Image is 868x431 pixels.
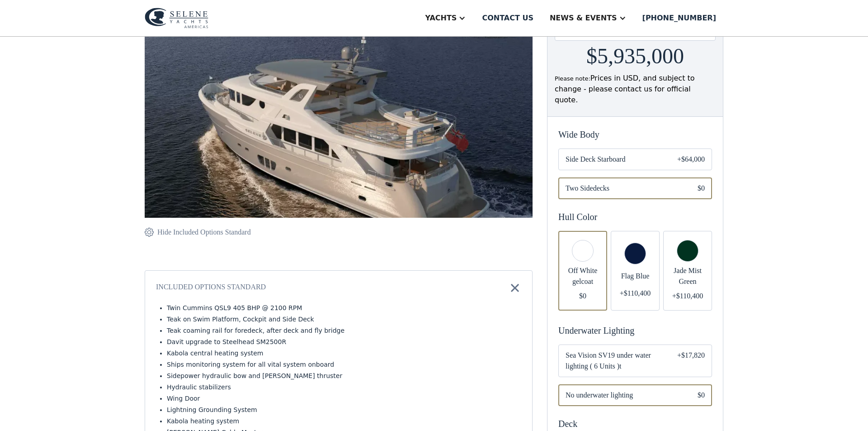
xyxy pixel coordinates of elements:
[620,288,651,299] div: +$110,400
[566,154,663,165] span: Side Deck Starboard
[482,13,533,24] div: Contact us
[618,271,652,282] span: Flag Blue
[558,324,712,337] div: Underwater Lighting
[167,326,521,335] li: Teak coaming rail for foredeck, after deck and fly bridge
[698,390,705,401] div: $0
[566,350,663,372] span: Sea Vision SV19 under water lighting ( 6 Units )t
[558,210,712,224] div: Hull Color
[586,44,684,68] h2: $5,935,000
[145,227,251,238] a: Hide Included Options Standard
[145,8,208,29] img: logo
[157,227,251,238] div: Hide Included Options Standard
[555,73,716,105] div: Prices in USD, and subject to change - please contact us for official quote.
[145,227,154,238] img: icon
[550,13,617,24] div: News & EVENTS
[167,417,521,426] li: Kabola heating system
[677,154,705,165] div: +$64,000
[698,183,705,194] div: $0
[672,291,703,302] div: +$110,400
[156,282,266,294] div: Included Options Standard
[558,417,712,431] div: Deck
[167,360,521,369] li: Ships monitoring system for all vital system onboard
[558,128,712,141] div: Wide Body
[566,390,683,401] span: No underwater lighting
[167,394,521,403] li: Wing Door
[579,291,586,302] div: $0
[167,303,521,313] li: Twin Cummins QSL9 405 BHP @ 2100 RPM
[167,405,521,415] li: Lightning Grounding System
[670,265,705,287] span: Jade Mist Green
[167,315,521,324] li: Teak on Swim Platform, Cockpit and Side Deck
[167,383,521,392] li: Hydraulic stabilizers
[555,75,590,82] span: Please note:
[167,371,521,381] li: Sidepower hydraulic bow and [PERSON_NAME] thruster
[509,282,521,294] img: icon
[642,13,716,24] div: [PHONE_NUMBER]
[566,183,683,194] span: Two Sidedecks
[425,13,457,24] div: Yachts
[566,265,600,287] span: Off White gelcoat
[677,350,705,372] div: +$17,820
[167,349,521,358] li: Kabola central heating system
[167,337,521,347] li: Davit upgrade to Steelhead SM2500R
